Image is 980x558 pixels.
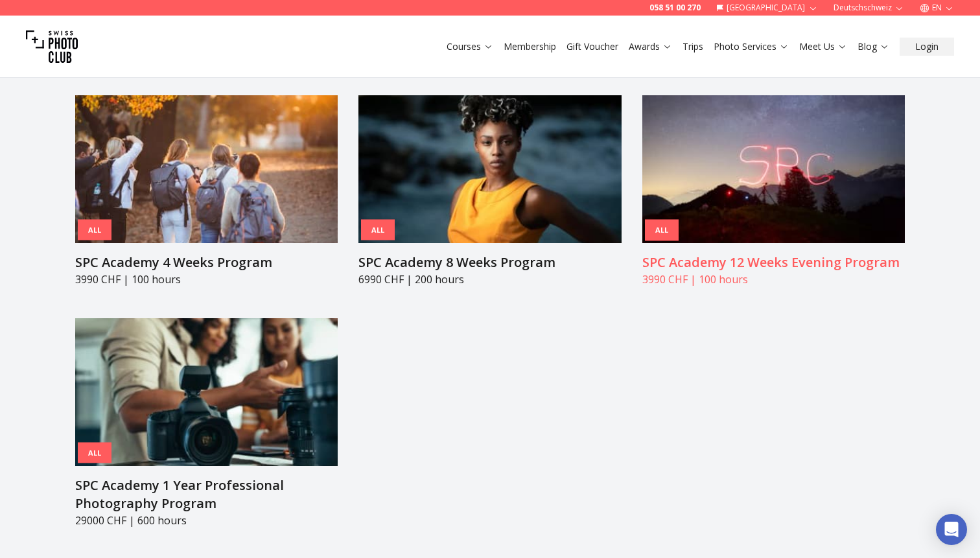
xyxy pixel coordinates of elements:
[75,318,338,528] a: SPC Academy 1 Year Professional Photography ProgramAllSPC Academy 1 Year Professional Photography...
[78,442,111,463] div: All
[642,272,905,287] p: 3990 CHF | 100 hours
[857,40,889,53] a: Blog
[566,40,618,53] a: Gift Voucher
[645,220,679,241] div: All
[361,219,395,240] div: All
[629,40,672,53] a: Awards
[642,95,905,243] img: SPC Academy 12 Weeks Evening Program
[75,95,338,243] img: SPC Academy 4 Weeks Program
[649,3,701,13] a: 058 51 00 270
[498,38,561,56] button: Membership
[75,318,338,466] img: SPC Academy 1 Year Professional Photography Program
[794,38,852,56] button: Meet Us
[708,38,794,56] button: Photo Services
[642,95,905,287] a: SPC Academy 12 Weeks Evening ProgramAllSPC Academy 12 Weeks Evening Program3990 CHF | 100 hours
[624,38,677,56] button: Awards
[642,253,905,272] h3: SPC Academy 12 Weeks Evening Program
[358,253,621,272] h3: SPC Academy 8 Weeks Program
[26,21,78,73] img: Swiss photo club
[682,40,703,53] a: Trips
[852,38,894,56] button: Blog
[358,272,621,287] p: 6990 CHF | 200 hours
[677,38,708,56] button: Trips
[75,513,338,528] p: 29000 CHF | 600 hours
[799,40,847,53] a: Meet Us
[358,95,621,243] img: SPC Academy 8 Weeks Program
[561,38,624,56] button: Gift Voucher
[75,272,338,287] p: 3990 CHF | 100 hours
[936,514,967,545] div: Open Intercom Messenger
[75,253,338,272] h3: SPC Academy 4 Weeks Program
[447,40,493,53] a: Courses
[78,219,111,240] div: All
[358,95,621,287] a: SPC Academy 8 Weeks ProgramAllSPC Academy 8 Weeks Program6990 CHF | 200 hours
[75,95,338,287] a: SPC Academy 4 Weeks ProgramAllSPC Academy 4 Weeks Program3990 CHF | 100 hours
[441,38,498,56] button: Courses
[75,476,338,513] h3: SPC Academy 1 Year Professional Photography Program
[504,40,556,53] a: Membership
[714,40,789,53] a: Photo Services
[900,38,954,56] button: Login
